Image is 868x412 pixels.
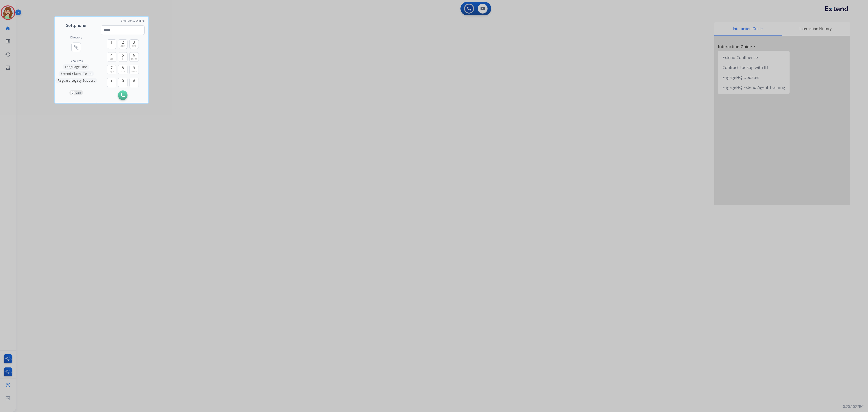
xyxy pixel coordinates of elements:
[118,78,127,87] button: 0
[122,78,124,83] span: 0
[129,65,139,74] button: 9wxyz
[55,78,97,83] button: Reguard Legacy Support
[120,44,125,48] span: abc
[110,57,113,61] span: ghi
[132,44,136,48] span: def
[129,52,139,62] button: 6mno
[69,90,83,95] button: 0Calls
[131,57,137,61] span: mno
[122,65,124,71] span: 8
[111,52,113,58] span: 4
[118,65,127,74] button: 8tuv
[73,45,79,50] mat-icon: connect_without_contact
[121,70,125,73] span: tuv
[70,36,82,39] h2: Directory
[121,19,145,23] span: Emergency Dialing
[111,78,113,83] span: +
[122,40,124,45] span: 2
[107,78,116,87] button: +
[107,39,116,49] button: 1
[133,52,135,58] span: 6
[107,52,116,62] button: 4ghi
[133,78,135,83] span: #
[133,65,135,71] span: 9
[71,91,75,95] p: 0
[63,64,89,70] button: Language Line
[59,71,94,76] button: Extend Claims Team
[843,404,863,409] p: 0.20.1027RC
[129,78,139,87] button: #
[107,65,116,74] button: 7pqrs
[133,40,135,45] span: 3
[122,52,124,58] span: 5
[121,93,125,97] img: call-button
[70,59,83,63] span: Resources
[75,91,82,95] p: Calls
[131,70,137,73] span: wxyz
[121,57,124,61] span: jkl
[111,65,113,71] span: 7
[66,22,86,28] span: Softphone
[118,52,127,62] button: 5jkl
[109,70,114,73] span: pqrs
[118,39,127,49] button: 2abc
[129,39,139,49] button: 3def
[111,40,113,45] span: 1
